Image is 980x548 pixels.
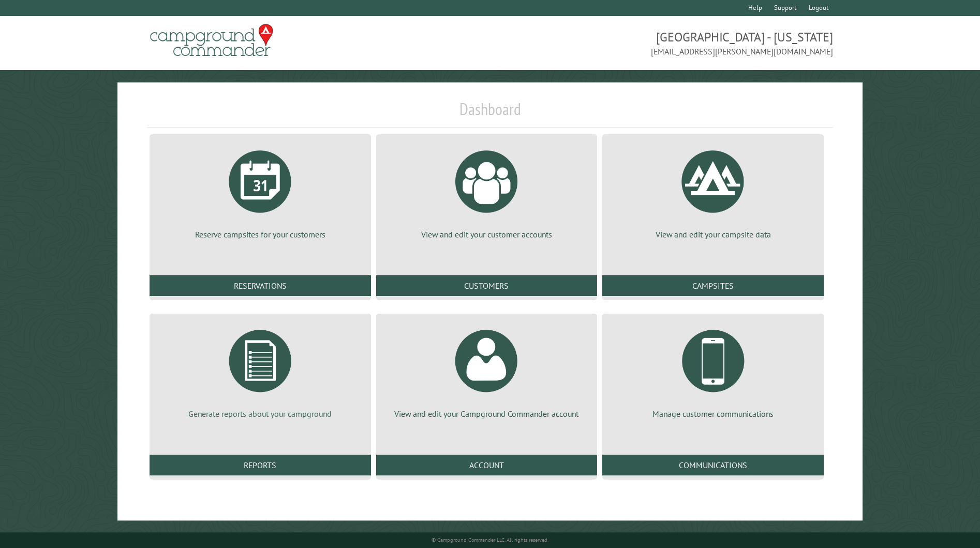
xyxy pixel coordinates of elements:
[615,229,811,240] p: View and edit your campsite data
[490,29,833,58] span: [GEOGRAPHIC_DATA] - [US_STATE] [EMAIL_ADDRESS][PERSON_NAME][DOMAIN_NAME]
[162,143,359,240] a: Reserve campsites for your customers
[162,408,359,419] p: Generate reports about your campground
[376,455,598,475] a: Account
[389,408,585,419] p: View and edit your Campground Commander account
[602,455,824,475] a: Communications
[615,143,811,240] a: View and edit your campsite data
[389,322,585,419] a: View and edit your Campground Commander account
[376,275,598,296] a: Customers
[150,275,371,296] a: Reservations
[389,143,585,240] a: View and edit your customer accounts
[162,322,359,419] a: Generate reports about your campground
[147,99,833,128] h1: Dashboard
[602,275,824,296] a: Campsites
[389,229,585,240] p: View and edit your customer accounts
[615,322,811,419] a: Manage customer communications
[162,229,359,240] p: Reserve campsites for your customers
[150,455,371,475] a: Reports
[615,408,811,419] p: Manage customer communications
[432,537,548,543] small: © Campground Commander LLC. All rights reserved.
[147,20,276,61] img: Campground Commander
